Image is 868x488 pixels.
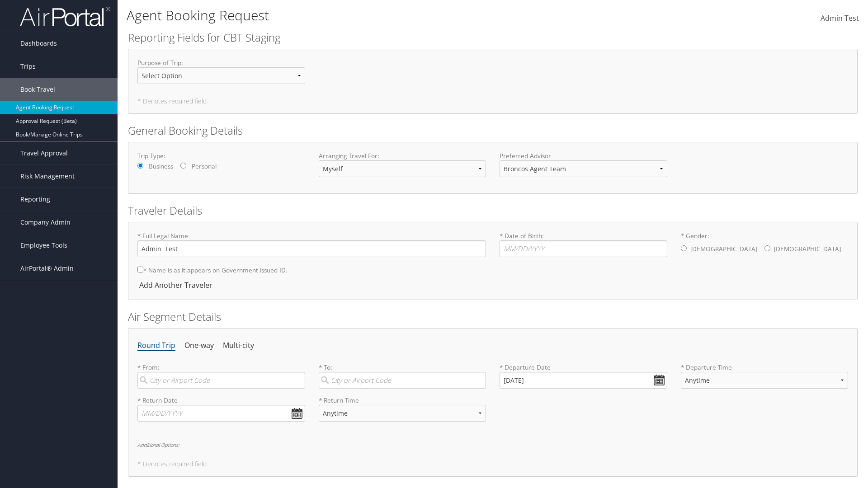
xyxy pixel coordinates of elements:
label: * Name is as it appears on Government issued ID. [137,262,288,278]
label: Purpose of Trip : [137,58,305,91]
li: Multi-city [223,338,254,354]
input: * Full Legal Name [137,240,486,257]
label: * Date of Birth: [500,231,667,257]
span: Risk Management [20,165,75,188]
label: * Return Time [319,396,486,405]
label: * To: [319,363,486,389]
input: MM/DD/YYYY [500,372,667,389]
li: Round Trip [137,338,175,354]
h2: Air Segment Details [128,309,858,324]
label: * Departure Date [500,363,667,372]
span: Dashboards [20,32,57,55]
input: City or Airport Code [137,372,305,389]
label: * Gender: [681,231,849,258]
h2: Reporting Fields for CBT Staging [128,30,858,45]
h2: Traveler Details [128,203,858,218]
label: * Full Legal Name [137,231,486,257]
label: Business [149,162,173,171]
label: * Departure Time [681,363,849,396]
div: Add Another Traveler [137,280,217,291]
span: Employee Tools [20,234,67,257]
span: Admin Test [821,13,859,23]
label: * From: [137,363,305,389]
h6: Additional Options: [137,442,848,447]
label: [DEMOGRAPHIC_DATA] [774,240,841,258]
label: [DEMOGRAPHIC_DATA] [690,240,757,258]
input: City or Airport Code [319,372,486,389]
input: * Name is as it appears on Government issued ID. [137,267,143,272]
label: Personal [192,162,217,171]
label: * Return Date [137,396,305,405]
h2: General Booking Details [128,123,858,138]
h5: * Denotes required field [137,98,848,104]
select: * Departure Time [681,372,849,389]
span: Book Travel [20,78,55,101]
span: Reporting [20,188,50,211]
label: Preferred Advisor [500,151,667,160]
h1: Agent Booking Request [127,6,615,25]
h5: * Denotes required field [137,461,848,467]
input: MM/DD/YYYY [137,405,305,422]
a: Admin Test [821,5,859,33]
input: * Gender:[DEMOGRAPHIC_DATA][DEMOGRAPHIC_DATA] [764,245,770,251]
span: Company Admin [20,211,71,234]
input: * Gender:[DEMOGRAPHIC_DATA][DEMOGRAPHIC_DATA] [681,245,687,251]
span: Travel Approval [20,142,68,164]
li: One-way [184,338,214,354]
label: Arranging Travel For: [319,151,486,160]
span: AirPortal® Admin [20,257,74,280]
label: Trip Type: [137,151,305,160]
img: airportal-logo.png [20,6,110,27]
input: * Date of Birth: [500,240,667,257]
select: Purpose of Trip: [137,67,305,84]
span: Trips [20,55,36,78]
